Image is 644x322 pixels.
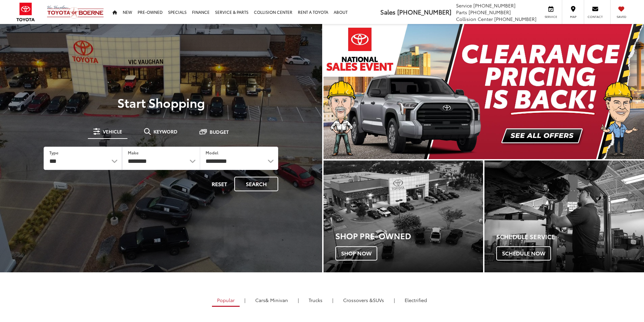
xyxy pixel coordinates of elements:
[49,150,58,155] label: Type
[343,297,373,303] span: Crossovers &
[614,15,629,19] span: Saved
[596,38,644,146] button: Click to view next picture.
[588,15,603,19] span: Contact
[494,16,536,22] span: [PHONE_NUMBER]
[324,160,483,272] a: Shop Pre-Owned Shop Now
[296,297,301,303] li: |
[543,15,558,19] span: Service
[324,160,483,272] div: Toyota
[338,294,389,306] a: SUVs
[473,2,516,9] span: [PHONE_NUMBER]
[456,9,467,16] span: Parts
[210,129,229,134] span: Budget
[206,177,233,191] button: Reset
[496,233,644,240] h4: Schedule Service
[153,129,177,134] span: Keyword
[335,246,377,261] span: Shop Now
[484,160,644,272] a: Schedule Service Schedule Now
[484,160,644,272] div: Toyota
[212,294,240,307] a: Popular
[103,129,122,134] span: Vehicle
[28,96,294,109] p: Start Shopping
[304,294,328,306] a: Trucks
[243,297,247,303] li: |
[234,177,278,191] button: Search
[496,246,551,261] span: Schedule Now
[335,231,483,240] h3: Shop Pre-Owned
[456,16,493,22] span: Collision Center
[128,150,139,155] label: Make
[456,2,472,9] span: Service
[206,150,218,155] label: Model
[250,294,293,306] a: Cars
[265,297,288,303] span: & Minivan
[380,7,396,16] span: Sales
[392,297,397,303] li: |
[47,5,104,19] img: Vic Vaughan Toyota of Boerne
[331,297,335,303] li: |
[566,15,580,19] span: Map
[397,7,451,16] span: [PHONE_NUMBER]
[324,38,372,146] button: Click to view previous picture.
[400,294,432,306] a: Electrified
[469,9,511,16] span: [PHONE_NUMBER]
